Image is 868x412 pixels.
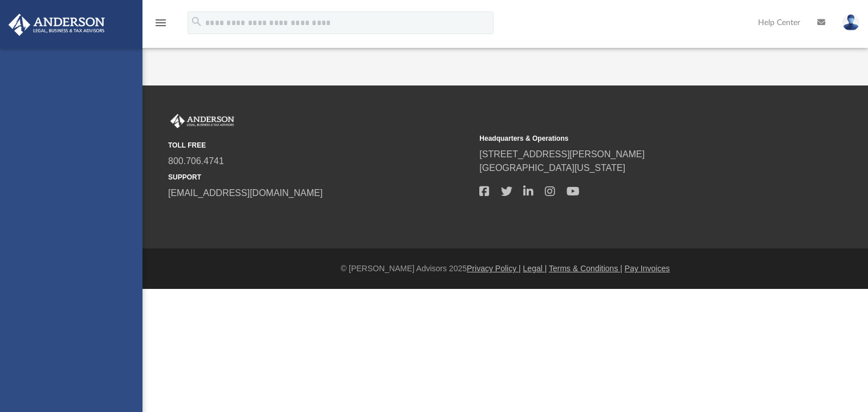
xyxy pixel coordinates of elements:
a: menu [154,22,168,30]
a: Pay Invoices [625,264,670,273]
a: Legal | [523,264,547,273]
a: [GEOGRAPHIC_DATA][US_STATE] [479,163,625,173]
i: search [190,15,203,28]
a: Privacy Policy | [467,264,521,273]
img: Anderson Advisors Platinum Portal [168,114,237,129]
small: SUPPORT [168,172,471,182]
small: TOLL FREE [168,140,471,150]
a: Terms & Conditions | [549,264,622,273]
img: Anderson Advisors Platinum Portal [5,14,108,36]
div: © [PERSON_NAME] Advisors 2025 [142,263,868,275]
i: menu [154,16,168,30]
a: [STREET_ADDRESS][PERSON_NAME] [479,149,645,159]
a: [EMAIL_ADDRESS][DOMAIN_NAME] [168,188,323,198]
img: User Pic [842,14,859,31]
small: Headquarters & Operations [479,133,783,144]
a: 800.706.4741 [168,156,224,166]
